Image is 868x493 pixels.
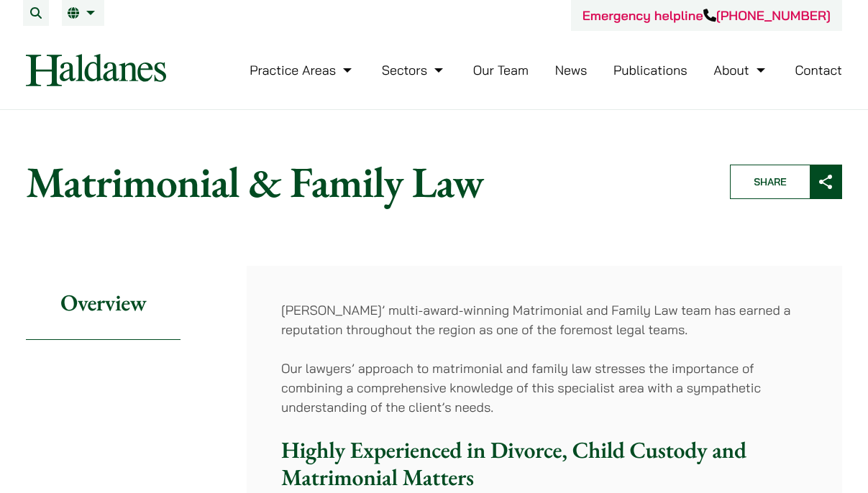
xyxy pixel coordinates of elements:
span: Share [731,165,810,198]
a: Sectors [382,62,447,78]
h1: Matrimonial & Family Law [26,156,705,208]
a: Practice Areas [250,62,355,78]
p: Our lawyers’ approach to matrimonial and family law stresses the importance of combining a compre... [281,359,808,417]
img: Logo of Haldanes [26,54,166,86]
h2: Overview [26,266,181,340]
a: Publications [613,62,687,78]
button: Share [730,165,842,199]
p: [PERSON_NAME]’ multi-award-winning Matrimonial and Family Law team has earned a reputation throug... [281,300,808,339]
a: EN [68,7,99,19]
a: About [713,62,768,78]
a: News [555,62,588,78]
a: Contact [795,62,842,78]
h3: Highly Experienced in Divorce, Child Custody and Matrimonial Matters [281,436,808,492]
a: Emergency helpline[PHONE_NUMBER] [583,7,831,24]
a: Our Team [473,62,529,78]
